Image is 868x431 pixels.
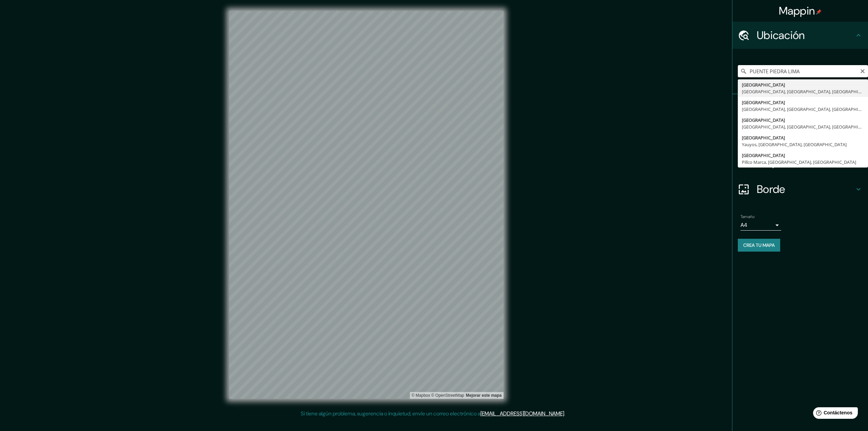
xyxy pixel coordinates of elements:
[466,393,501,398] font: Mejorar este mapa
[742,117,785,123] font: [GEOGRAPHIC_DATA]
[779,4,815,18] font: Mappin
[743,242,775,248] font: Crea tu mapa
[412,393,430,398] a: Mapbox
[741,221,747,229] font: A4
[738,65,868,77] input: Elige tu ciudad o zona
[808,405,861,424] iframe: Lanzador de widgets de ayuda
[860,67,865,74] button: Claro
[564,410,565,417] font: .
[742,135,785,141] font: [GEOGRAPHIC_DATA]
[742,141,847,148] font: Yauyos, [GEOGRAPHIC_DATA], [GEOGRAPHIC_DATA]
[816,9,822,15] img: pin-icon.png
[566,410,568,417] font: .
[565,410,566,417] font: .
[431,393,464,398] font: © OpenStreetMap
[738,239,780,252] button: Crea tu mapa
[741,220,781,231] div: A4
[742,82,785,88] font: [GEOGRAPHIC_DATA]
[732,94,868,121] div: Patas
[301,410,480,417] font: Si tiene algún problema, sugerencia o inquietud, envíe un correo electrónico a
[732,22,868,49] div: Ubicación
[229,11,504,399] canvas: Mapa
[431,393,464,398] a: Mapa de OpenStreet
[732,176,868,203] div: Borde
[742,99,785,105] font: [GEOGRAPHIC_DATA]
[480,410,564,417] a: [EMAIL_ADDRESS][DOMAIN_NAME]
[466,393,501,398] a: Comentarios sobre el mapa
[757,182,785,196] font: Borde
[742,152,785,158] font: [GEOGRAPHIC_DATA]
[757,28,805,42] font: Ubicación
[732,149,868,176] div: Disposición
[412,393,430,398] font: © Mapbox
[741,214,754,219] font: Tamaño
[742,159,856,165] font: Pillco Marca, [GEOGRAPHIC_DATA], [GEOGRAPHIC_DATA]
[732,121,868,149] div: Estilo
